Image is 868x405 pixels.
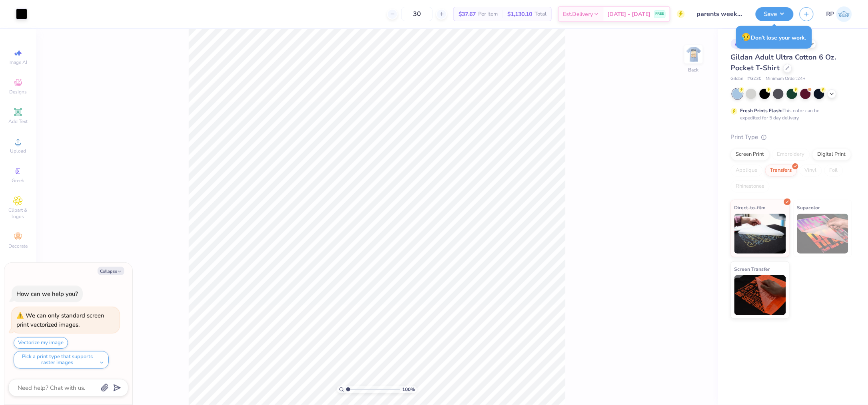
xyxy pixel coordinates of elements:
[9,59,28,66] span: Image AI
[826,10,834,19] span: RP
[756,7,794,21] button: Save
[459,10,476,18] span: $37.67
[734,214,786,254] img: Direct-to-film
[98,267,124,275] button: Collapse
[812,149,851,161] div: Digital Print
[797,214,849,254] img: Supacolor
[14,351,109,369] button: Pick a print type that supports raster images
[535,10,547,18] span: Total
[748,75,762,82] span: # G230
[826,6,852,22] a: RP
[478,10,498,18] span: Per Item
[731,75,744,82] span: Gildan
[4,207,32,220] span: Clipart & logos
[736,26,812,49] div: Don’t lose your work.
[731,149,770,161] div: Screen Print
[656,11,664,17] span: FREE
[731,52,836,73] span: Gildan Adult Ultra Cotton 6 Oz. Pocket T-Shirt
[734,203,766,212] span: Direct-to-film
[740,107,839,121] div: This color can be expedited for 5 day delivery.
[772,149,810,161] div: Embroidery
[691,6,750,22] input: Untitled Design
[16,290,78,298] div: How can we help you?
[734,275,786,315] img: Screen Transfer
[766,75,806,82] span: Minimum Order: 24 +
[401,7,433,21] input: – –
[402,386,415,393] span: 100 %
[765,165,797,177] div: Transfers
[734,265,770,273] span: Screen Transfer
[507,10,532,18] span: $1,130.10
[731,39,763,49] div: # 515834A
[608,10,651,18] span: [DATE] - [DATE]
[16,312,104,329] div: We can only standard screen print vectorized images.
[688,66,699,73] div: Back
[686,46,702,62] img: Back
[731,165,763,177] div: Applique
[563,10,593,18] span: Est. Delivery
[10,148,26,154] span: Upload
[12,177,24,184] span: Greek
[9,89,27,95] span: Designs
[731,133,852,142] div: Print Type
[797,203,820,212] span: Supacolor
[8,243,28,249] span: Decorate
[824,165,843,177] div: Foil
[14,337,68,349] button: Vectorize my image
[742,32,751,42] span: 😥
[731,181,770,193] div: Rhinestones
[740,107,783,114] strong: Fresh Prints Flash:
[800,165,822,177] div: Vinyl
[8,118,28,125] span: Add Text
[836,6,852,22] img: Rose Pineda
